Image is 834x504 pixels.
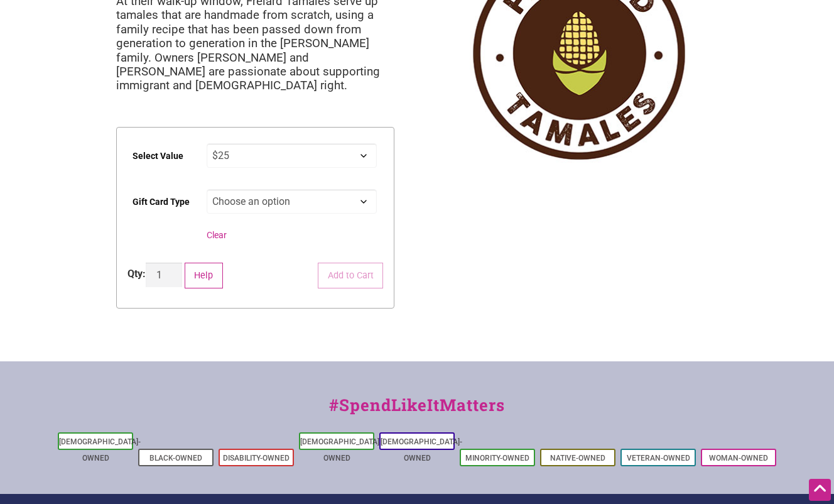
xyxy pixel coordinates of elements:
[381,437,462,463] a: [DEMOGRAPHIC_DATA]-Owned
[59,437,141,463] a: [DEMOGRAPHIC_DATA]-Owned
[149,454,202,463] a: Black-Owned
[207,230,227,240] a: Clear options
[223,454,290,463] a: Disability-Owned
[318,263,383,288] button: Add to Cart
[809,479,831,501] div: Scroll Back to Top
[627,454,690,463] a: Veteran-Owned
[133,142,183,170] label: Select Value
[133,188,190,216] label: Gift Card Type
[465,454,529,463] a: Minority-Owned
[127,266,146,282] div: Qty:
[300,437,382,463] a: [DEMOGRAPHIC_DATA]-Owned
[709,454,768,463] a: Woman-Owned
[146,263,182,287] input: Product quantity
[185,263,223,288] button: Help
[550,454,605,463] a: Native-Owned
